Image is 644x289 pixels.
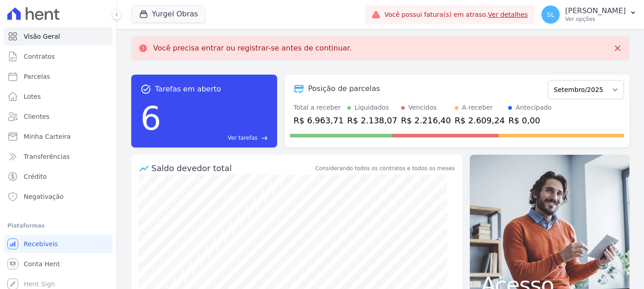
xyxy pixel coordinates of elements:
div: Saldo devedor total [151,162,314,174]
a: Parcelas [4,67,113,86]
a: Conta Hent [4,255,113,273]
p: Ver opções [565,15,626,23]
span: Conta Hent [24,259,60,269]
span: Clientes [24,112,49,121]
a: Negativação [4,188,113,206]
span: east [261,135,268,142]
div: Antecipado [515,103,551,112]
div: Vencidos [408,103,437,112]
div: Considerando todos os contratos e todos os meses [315,164,455,172]
span: Minha Carteira [24,132,71,141]
div: Liquidados [355,103,389,112]
a: Crédito [4,167,113,186]
p: Você precisa entrar ou registrar-se antes de continuar. [153,44,352,53]
span: Negativação [24,192,64,201]
span: Contratos [24,52,55,61]
button: SL [PERSON_NAME] Ver opções [534,2,644,27]
a: Contratos [4,47,113,66]
div: R$ 2.138,07 [347,114,397,127]
div: Posição de parcelas [308,83,380,94]
button: Yurgel Obras [131,5,206,23]
div: R$ 2.216,40 [401,114,451,127]
span: Visão Geral [24,32,60,41]
span: Recebíveis [24,239,58,248]
div: 6 [140,95,161,142]
span: Você possui fatura(s) em atraso. [384,10,528,20]
span: Transferências [24,152,70,161]
a: Visão Geral [4,27,113,46]
a: Ver detalhes [488,11,528,18]
span: Tarefas em aberto [155,84,221,95]
a: Recebíveis [4,235,113,253]
div: R$ 0,00 [508,114,551,127]
div: A receber [462,103,493,112]
a: Transferências [4,147,113,166]
span: Lotes [24,92,41,101]
a: Minha Carteira [4,127,113,146]
a: Ver tarefas east [165,134,268,142]
a: Lotes [4,87,113,106]
span: task_alt [140,84,151,95]
div: R$ 6.963,71 [294,114,344,127]
div: Total a receber [294,103,344,112]
div: R$ 2.609,24 [455,114,505,127]
div: Plataformas [7,220,109,231]
span: Crédito [24,172,47,181]
span: SL [547,11,555,18]
a: Clientes [4,107,113,126]
span: Parcelas [24,72,50,81]
p: [PERSON_NAME] [565,6,626,15]
span: Ver tarefas [228,134,258,142]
